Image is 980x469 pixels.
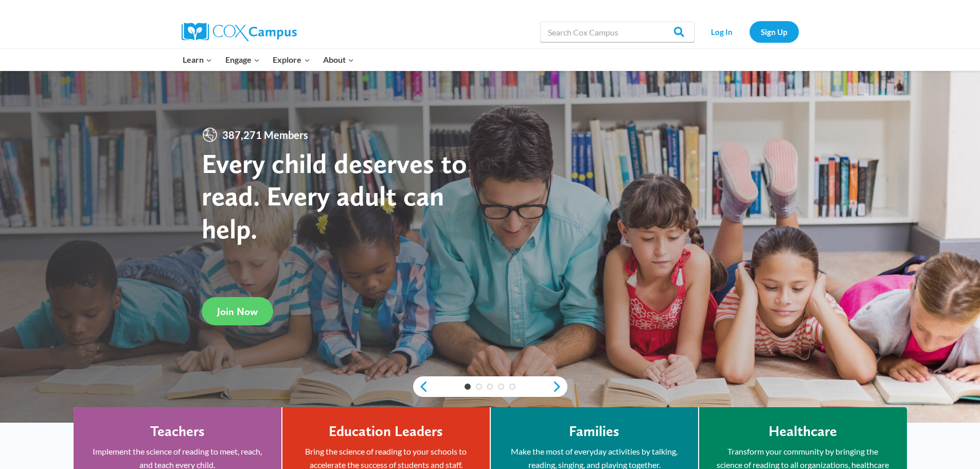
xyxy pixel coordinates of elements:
[218,127,312,143] span: 387,271 Members
[750,21,799,42] a: Sign Up
[150,423,205,440] h4: Teachers
[202,147,467,245] strong: Every child deserves to read. Every adult can help.
[540,22,694,42] input: Search Cox Campus
[476,384,482,390] a: 2
[323,53,354,66] span: About
[413,376,567,397] div: content slider buttons
[176,49,361,71] nav: Primary Navigation
[769,423,837,440] h4: Healthcare
[202,297,273,325] a: Join Now
[182,23,297,41] img: Cox Campus
[487,384,493,390] a: 3
[183,53,212,66] span: Learn
[329,423,443,440] h4: Education Leaders
[273,53,310,66] span: Explore
[552,380,567,393] a: next
[509,384,515,390] a: 5
[700,21,744,42] a: Log In
[217,305,258,318] span: Join Now
[700,21,799,42] nav: Secondary Navigation
[498,384,504,390] a: 4
[225,53,260,66] span: Engage
[569,423,619,440] h4: Families
[413,380,429,393] a: previous
[465,384,471,390] a: 1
